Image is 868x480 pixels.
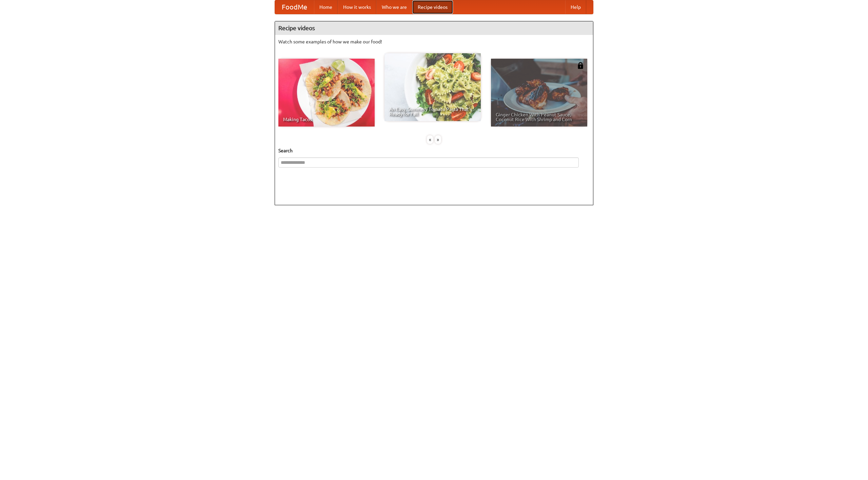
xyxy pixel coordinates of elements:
a: An Easy, Summery Tomato Pasta That's Ready for Fall [384,53,481,121]
span: An Easy, Summery Tomato Pasta That's Ready for Fall [389,107,476,116]
div: « [427,135,433,144]
a: Making Tacos [278,59,375,127]
a: Home [314,0,338,14]
h4: Recipe videos [275,21,593,35]
a: FoodMe [275,0,314,14]
a: How it works [338,0,376,14]
a: Who we are [376,0,412,14]
img: 483408.png [577,62,584,69]
p: Watch some examples of how we make our food! [278,38,590,45]
a: Recipe videos [412,0,453,14]
span: Making Tacos [283,117,370,122]
a: Help [565,0,586,14]
div: » [435,135,441,144]
h5: Search [278,147,590,154]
